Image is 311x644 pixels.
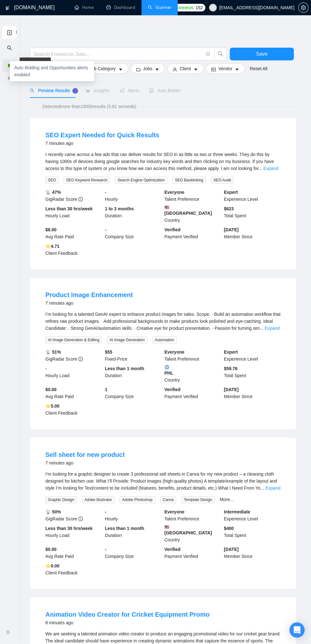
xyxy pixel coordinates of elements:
[224,349,238,355] b: Expert
[86,88,90,93] span: area-chart
[223,205,282,224] div: Total Spent
[105,227,107,232] b: -
[173,67,177,72] span: user
[104,226,163,240] div: Company Size
[265,485,280,491] a: Expand
[195,4,202,11] span: 152
[44,546,104,560] div: Avg Rate Paid
[45,496,77,503] span: Graphic Design
[44,525,104,543] div: Hourly Load
[6,629,12,635] span: double-right
[44,508,104,522] div: GigRadar Score
[44,243,104,257] div: Client Feedback
[105,366,144,371] b: Less than 1 month
[163,525,223,543] div: Country
[45,299,133,307] div: 7 minutes ago
[78,197,83,201] span: info-circle
[105,526,144,531] b: Less than 1 month
[164,525,222,535] b: [GEOGRAPHIC_DATA]
[75,5,94,10] a: homeHome
[45,459,125,467] div: 7 minutes ago
[223,546,282,560] div: Member Since
[143,65,153,72] span: Jobs
[45,291,133,298] a: Product Image Enhancement
[2,41,17,85] li: My Scanners
[105,509,107,514] b: -
[77,64,128,74] button: barsJob Categorycaret-down
[164,547,181,552] b: Verified
[220,497,234,502] a: More...
[224,206,234,211] b: $ 623
[298,3,308,13] button: setting
[30,88,76,93] span: Preview Results
[163,349,223,363] div: Talent Preference
[298,5,308,10] a: setting
[63,177,110,184] span: SEO Keyword Research
[115,177,167,184] span: Search Engine Optimization
[45,336,102,343] span: AI Image Generation & Editing
[45,152,274,171] span: I recently came across a few ads that can deliver results for SEO in as little as two or three we...
[45,619,209,627] div: 8 minutes ago
[44,205,104,224] div: Hourly Load
[148,5,171,10] a: searchScanner
[45,471,277,491] span: I’m looking for a graphic designer to create 3 professional sell sheets in Canva for my new produ...
[7,41,12,54] span: search
[45,349,61,355] b: 📡 51%
[45,547,56,552] b: $0.00
[45,190,61,195] b: 📡 47%
[45,151,281,172] div: I recently came across a few ads that can deliver results for SEO in as little as two or three we...
[118,67,123,72] span: caret-down
[223,508,282,522] div: Experience Level
[165,365,169,369] img: 🌐
[45,206,93,211] b: Less than 30 hrs/week
[45,471,281,491] div: I’m looking for a graphic designer to create 3 professional sell sheets in Canva for my new produ...
[181,496,215,503] span: Template Design
[163,189,223,203] div: Talent Preference
[131,64,165,74] button: folderJobscaret-down
[104,508,163,522] div: Hourly
[163,386,223,400] div: Payment Verified
[105,206,134,211] b: 1 to 3 months
[223,226,282,240] div: Member Since
[104,189,163,203] div: Hourly
[164,509,184,514] b: Everyone
[104,386,163,400] div: Company Size
[224,227,239,232] b: [DATE]
[104,349,163,363] div: Fixed-Price
[105,349,112,355] b: $ 55
[165,525,169,529] img: 🇺🇸
[104,525,163,543] div: Duration
[45,311,281,332] div: I’m looking for a talented GenAI expert to enhance product images for sales. Scope: · Build an au...
[165,205,169,210] img: 🇺🇸
[107,336,147,343] span: AI Image Generation
[45,177,58,184] span: SEO
[261,485,264,491] span: ...
[105,190,107,195] b: -
[263,166,278,171] a: Expand
[175,4,194,11] span: Connects:
[194,67,198,72] span: caret-down
[2,26,17,39] li: New Scanner
[104,205,163,224] div: Duration
[164,227,181,232] b: Verified
[44,562,104,576] div: Client Feedback
[224,547,239,552] b: [DATE]
[163,508,223,522] div: Talent Preference
[218,65,232,72] span: Vendor
[45,366,47,371] b: -
[163,546,223,560] div: Payment Verified
[224,190,238,195] b: Expert
[44,226,104,240] div: Avg Rate Paid
[45,244,59,249] b: ⭐️ 4.71
[104,365,163,383] div: Duration
[45,509,61,514] b: 📡 50%
[164,387,181,392] b: Verified
[44,365,104,383] div: Hourly Load
[106,5,135,10] a: dashboardDashboard
[299,5,308,10] span: setting
[164,205,222,216] b: [GEOGRAPHIC_DATA]
[136,67,141,72] span: folder
[45,563,59,568] b: ⭐️ 0.00
[206,52,210,56] span: info-circle
[230,48,294,60] button: Save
